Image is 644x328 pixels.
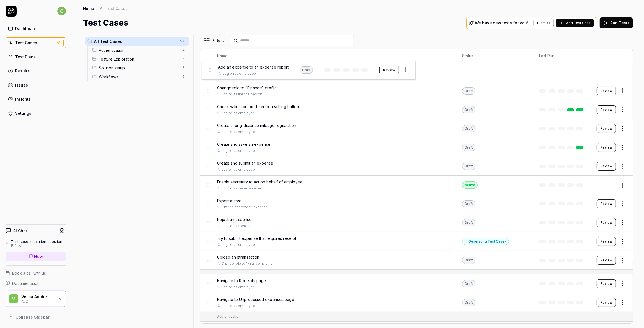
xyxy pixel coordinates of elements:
[379,66,399,74] a: Review
[217,198,241,204] span: Export a cost
[12,280,40,286] span: Documentation
[462,280,475,287] div: Draft
[597,143,616,152] button: Review
[462,181,478,189] div: Active
[217,235,296,241] span: Try to submit expense that requires receipt
[211,49,457,63] th: Name
[15,40,37,46] div: Test Cases
[21,299,55,303] div: CJO
[221,167,255,172] a: Log on as employee
[217,278,266,283] span: Navigate to Receipts page
[221,186,261,191] a: Log on as secretary user
[11,244,62,248] div: [DATE]
[200,293,633,312] tr: Navigate to Unprocessed expenses pageLog on as employeeDraftReview
[217,85,277,91] span: Change role to "Finance" profile
[180,64,187,71] span: 2
[462,257,475,264] div: Draft
[99,65,179,71] span: Solution setup
[6,51,66,62] a: Test Plans
[597,87,616,95] button: Review
[218,64,289,70] span: Add an expense to an expense report
[200,176,633,194] tr: Enable secretary to act on behalf of employeeLog on as secretary userActive
[6,94,66,105] a: Insights
[221,205,268,210] a: Finance approve an expense
[83,17,128,29] h1: Test Cases
[100,6,128,11] div: All Test Cases
[462,87,475,95] div: Draft
[217,296,294,302] span: Navigate to Unprocessed expenses page
[462,238,509,245] div: Generating Test Case »
[217,123,296,128] span: Create a long-distance mileage registration
[221,242,255,247] a: Log on as employee
[12,270,46,276] span: Book a call with us
[6,252,66,261] a: New
[200,82,633,100] tr: Change role to "Finance" profileLog on as finance personDraftReview
[180,47,187,53] span: 4
[221,303,255,308] a: Log on as employee
[90,63,189,72] div: Drag to reorderSolution setup2
[83,6,94,11] a: Home
[15,96,31,102] div: Insights
[217,217,252,222] span: Reject an expense
[6,239,66,248] a: Test case activation question[DATE]
[534,49,591,63] th: Last Run
[200,213,633,232] tr: Reject an expenseLog on as approverDraftReview
[200,100,633,119] tr: Check validation on dimension setting buttonLog on as employeeDraftReview
[597,199,616,208] button: Review
[11,239,62,244] div: Test case activation question
[556,19,594,27] button: Add Test Case
[6,37,66,48] a: Test Cases
[600,17,633,28] button: Run Tests
[180,73,187,80] span: 6
[217,141,270,147] span: Create and save an expense
[597,124,616,133] button: Review
[597,237,616,246] button: Review
[597,298,616,307] button: Review
[597,256,616,265] button: Review
[90,72,189,81] div: Drag to reorderWorkflows6
[217,179,302,185] span: Enable secretary to act on behalf of employee
[15,68,30,74] div: Results
[200,138,633,157] tr: Create and save an expenseLog on as employeeDraftReview
[597,218,616,227] button: Review
[597,162,616,171] button: Review
[462,299,475,306] div: Draft
[6,108,66,119] a: Settings
[221,111,255,116] a: Log on as employee
[597,105,616,114] button: Review
[534,19,554,27] button: Dismiss
[200,251,633,270] tr: Upload an etransactionChange role to "Finance" profileDraftReview
[462,219,475,226] div: Draft
[99,74,179,80] span: Workflows
[217,104,299,110] span: Check validation on dimension setting button
[462,106,475,113] div: Draft
[57,6,66,17] button: c
[597,279,616,288] button: Review
[566,20,591,25] span: Add Test Case
[300,66,313,74] div: Draft
[200,274,633,293] tr: Navigate to Receipts pageLog on as employeeDraftReview
[217,160,273,166] span: Create and submit an expense
[15,54,36,60] div: Test Plans
[221,285,255,290] a: Log on as employee
[221,129,255,134] a: Log on as employee
[462,239,509,244] a: Generating Test Case»
[99,47,179,53] span: Authentication
[217,314,240,319] div: Authentication
[223,71,256,76] a: Log on as employee
[90,46,189,54] div: Drag to reorderAuthentication4
[15,110,31,116] div: Settings
[13,228,27,234] h4: AI Chat
[94,38,177,44] span: All Test Cases
[15,314,50,320] span: Collapse Sidebar
[200,119,633,138] tr: Create a long-distance mileage registrationLog on as employeeDraftReview
[6,23,66,34] a: Dashboard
